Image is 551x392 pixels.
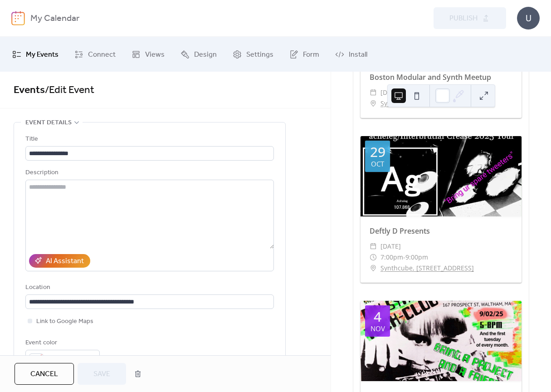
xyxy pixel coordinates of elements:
[25,118,72,128] span: Event details
[174,40,224,68] a: Design
[380,98,474,109] a: Synthcube, [STREET_ADDRESS]
[29,254,90,268] button: AI Assistant
[349,48,367,62] span: Install
[11,11,25,25] img: logo
[25,282,272,293] div: Location
[370,87,377,98] div: ​
[5,40,65,68] a: My Events
[303,48,319,62] span: Form
[46,256,84,267] div: AI Assistant
[30,369,58,380] span: Cancel
[361,72,522,83] div: Boston Modular and Synth Meetup
[380,87,401,98] span: [DATE]
[380,263,474,274] a: Synthcube, [STREET_ADDRESS]
[370,263,377,274] div: ​
[370,252,377,263] div: ​
[370,241,377,252] div: ​
[25,134,272,145] div: Title
[68,40,122,68] a: Connect
[361,225,522,236] div: Deftly D Presents
[246,48,273,62] span: Settings
[374,310,381,323] div: 4
[25,338,98,348] div: Event color
[370,98,377,109] div: ​
[370,145,385,159] div: 29
[145,48,165,62] span: Views
[283,40,326,68] a: Form
[14,80,45,100] a: Events
[25,167,272,178] div: Description
[371,161,384,167] div: Oct
[517,7,540,29] div: U
[15,363,74,385] button: Cancel
[194,48,217,62] span: Design
[30,10,79,27] b: My Calendar
[380,252,403,263] span: 7:00pm
[371,325,385,332] div: Nov
[45,80,94,100] span: / Edit Event
[36,316,93,327] span: Link to Google Maps
[405,252,428,263] span: 9:00pm
[88,48,116,62] span: Connect
[26,48,59,62] span: My Events
[380,241,401,252] span: [DATE]
[125,40,171,68] a: Views
[226,40,280,68] a: Settings
[403,252,405,263] span: -
[328,40,374,68] a: Install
